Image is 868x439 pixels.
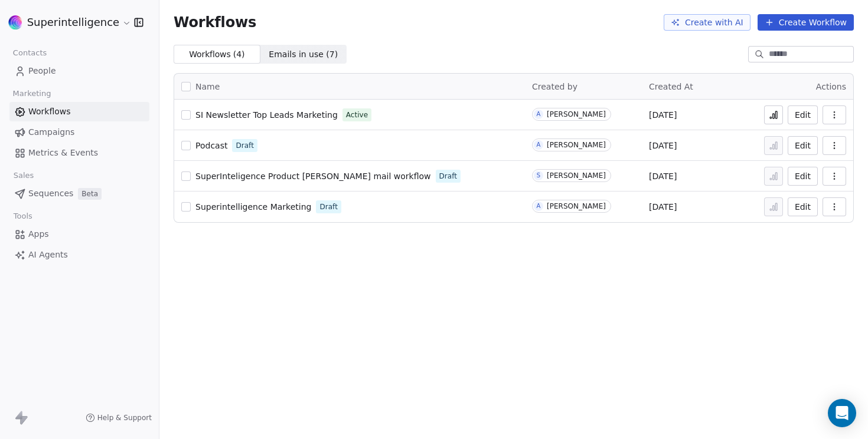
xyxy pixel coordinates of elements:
span: Draft [319,202,337,212]
div: [PERSON_NAME] [547,110,606,118]
span: Actions [816,82,846,91]
span: Podcast [195,141,227,150]
span: Contacts [8,44,52,62]
span: [DATE] [649,170,677,182]
span: Apps [28,228,49,240]
span: Emails in use ( 7 ) [269,48,338,61]
a: Campaigns [9,123,149,142]
a: Podcast [195,140,227,151]
a: Help & Support [86,413,152,423]
span: Name [195,81,220,93]
button: Create Workflow [758,14,854,31]
span: SI Newsletter Top Leads Marketing [195,110,338,120]
div: [PERSON_NAME] [547,171,606,180]
button: Edit [788,167,818,186]
button: Superintelligence [14,12,126,32]
a: SequencesBeta [9,184,149,203]
button: Edit [788,197,818,216]
span: [DATE] [649,201,677,213]
a: People [9,61,149,81]
span: Superintelligence Marketing [195,202,311,212]
span: Created by [532,82,577,91]
a: Workflows [9,102,149,121]
a: Apps [9,225,149,244]
span: [DATE] [649,109,677,121]
div: A [537,202,541,211]
div: [PERSON_NAME] [547,141,606,149]
button: Edit [788,105,818,124]
button: Create with AI [664,14,750,31]
span: [DATE] [649,140,677,151]
span: Sales [8,167,39,184]
img: sinews%20copy.png [8,15,22,29]
a: SuperInteligence Product [PERSON_NAME] mail workflow [195,170,431,182]
span: People [28,65,56,77]
span: Draft [236,140,253,151]
span: Workflows [28,105,71,118]
a: AI Agents [9,245,149,265]
span: Created At [649,82,693,91]
span: Superintelligence [27,15,119,30]
span: Beta [78,188,102,200]
span: AI Agents [28,249,68,261]
div: [PERSON_NAME] [547,202,606,210]
a: Metrics & Events [9,143,149,163]
span: Metrics & Events [28,147,98,159]
span: Help & Support [97,413,152,423]
span: SuperInteligence Product [PERSON_NAME] mail workflow [195,171,431,181]
button: Edit [788,136,818,155]
span: Active [346,110,368,120]
span: Draft [439,171,457,181]
div: A [537,110,541,119]
span: Tools [8,207,37,225]
div: Open Intercom Messenger [828,399,856,427]
span: Marketing [8,85,56,103]
span: Campaigns [28,126,74,138]
div: S [537,171,540,180]
a: Superintelligence Marketing [195,201,311,213]
a: SI Newsletter Top Leads Marketing [195,109,338,121]
span: Sequences [28,187,73,200]
div: A [537,140,541,150]
span: Workflows [174,14,256,31]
